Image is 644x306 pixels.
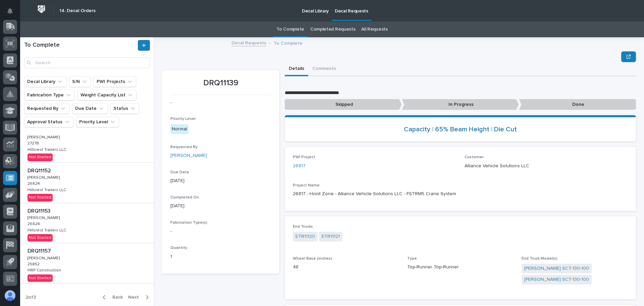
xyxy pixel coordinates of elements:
[170,246,187,250] span: Quantity
[293,183,320,187] span: Project Name
[28,180,41,186] p: 26624
[308,62,340,76] button: Comments
[24,90,75,100] button: Fabrication Type
[20,289,41,306] p: 2 of 3
[170,177,271,184] p: [DATE]
[170,99,271,106] p: -
[170,117,196,121] span: Priority Level
[170,124,189,134] div: Normal
[322,233,340,240] a: ETR11121
[285,99,402,110] p: Skipped
[28,214,61,220] p: [PERSON_NAME]
[24,103,69,114] button: Requested By
[20,163,154,203] a: DRQ11152DRQ11152 [PERSON_NAME][PERSON_NAME] 2662426624 Hillcrest Trailers LLCHillcrest Trailers L...
[285,62,308,76] button: Details
[404,125,517,133] a: Capacity | 65% Beam Height | Die Cut
[407,257,417,261] span: Type
[3,289,17,303] button: users-avatar
[296,233,315,240] a: ETR11120
[28,261,41,267] p: 25852
[170,203,271,210] p: [DATE]
[28,274,53,282] div: Not Started
[24,57,150,68] input: Search
[170,145,198,149] span: Requested By
[274,39,303,46] p: To Complete
[434,264,459,271] span: Top-Runner
[28,166,52,174] p: DRQ11152
[108,294,123,300] span: Back
[170,221,207,225] span: Fabrication Type(s)
[524,265,589,272] a: [PERSON_NAME] SCT-130-100
[20,203,154,244] a: DRQ11153DRQ11153 [PERSON_NAME][PERSON_NAME] 2662426624 Hillcrest Trailers LLCHillcrest Trailers L...
[28,247,52,254] p: DRQ11157
[125,294,154,300] button: Next
[293,264,399,271] p: 48
[72,103,108,114] button: Due Date
[276,21,304,37] a: To Complete
[519,99,636,110] p: Done
[59,8,96,14] h2: 14. Decal Orders
[97,294,125,300] button: Back
[170,78,271,88] p: DRQ11139
[28,154,53,161] div: Not Started
[170,152,207,159] a: [PERSON_NAME]
[28,174,61,180] p: [PERSON_NAME]
[24,117,73,127] button: Approval Status
[28,146,67,152] p: Hillcrest Trailers LLC
[170,170,189,174] span: Due Date
[24,76,66,87] button: Decal Library
[170,228,271,235] p: -
[20,243,154,283] a: DRQ11157DRQ11157 [PERSON_NAME][PERSON_NAME] 2585225852 HRP ConstructionHRP Construction Not Started
[76,117,119,127] button: Priority Level
[28,140,40,146] p: 27278
[28,207,52,214] p: DRQ11153
[28,134,61,140] p: [PERSON_NAME]
[293,163,306,170] a: 26817
[77,90,137,100] button: Weight Capacity List
[465,155,484,159] span: Customer
[8,8,17,19] div: Notifications
[94,76,136,87] button: PWI Projects
[465,163,628,170] p: Alliance Vehicle Solutions LLC
[110,103,139,114] button: Status
[524,276,589,283] a: [PERSON_NAME] SCT-130-100
[170,195,199,200] span: Completed On
[128,294,143,300] span: Next
[293,257,332,261] span: Wheel Base (inches)
[28,267,62,273] p: HRP Construction
[522,257,557,261] span: End Truck Model(s)
[310,21,355,37] a: Completed Requests
[35,3,48,15] img: Workspace Logo
[69,76,91,87] button: S/N
[293,190,628,198] p: 26817 - Hoist Zone - Alliance Vehicle Solutions LLC - FSTRM5 Crane System
[3,4,17,18] button: Notifications
[20,123,154,163] a: DRQ11168DRQ11168 [PERSON_NAME][PERSON_NAME] 2727827278 Hillcrest Trailers LLCHillcrest Trailers L...
[402,99,519,110] p: In Progress
[28,194,53,201] div: Not Started
[170,253,271,260] p: 1
[293,155,315,159] span: PWI Project
[28,255,61,261] p: [PERSON_NAME]
[28,220,41,226] p: 26624
[407,264,432,271] span: Top-Runner
[293,225,313,229] span: End Trucks
[361,21,387,37] a: All Requests
[24,42,137,49] h1: To Complete
[28,234,53,242] div: Not Started
[28,227,67,233] p: Hillcrest Trailers LLC
[231,39,266,46] a: Decal Requests
[28,186,67,192] p: Hillcrest Trailers LLC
